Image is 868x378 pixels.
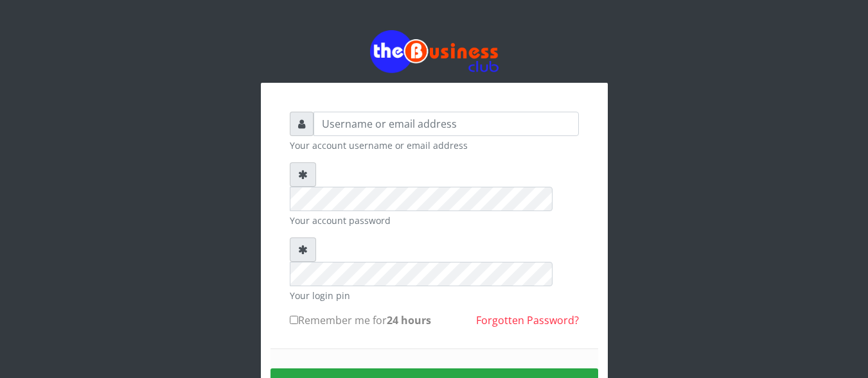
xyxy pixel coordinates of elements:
label: Remember me for [290,313,431,328]
a: Forgotten Password? [476,313,579,327]
input: Username or email address [314,112,579,136]
b: 24 hours [387,313,431,327]
small: Your account password [290,214,579,227]
small: Your login pin [290,289,579,302]
input: Remember me for24 hours [290,316,298,324]
small: Your account username or email address [290,139,579,152]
